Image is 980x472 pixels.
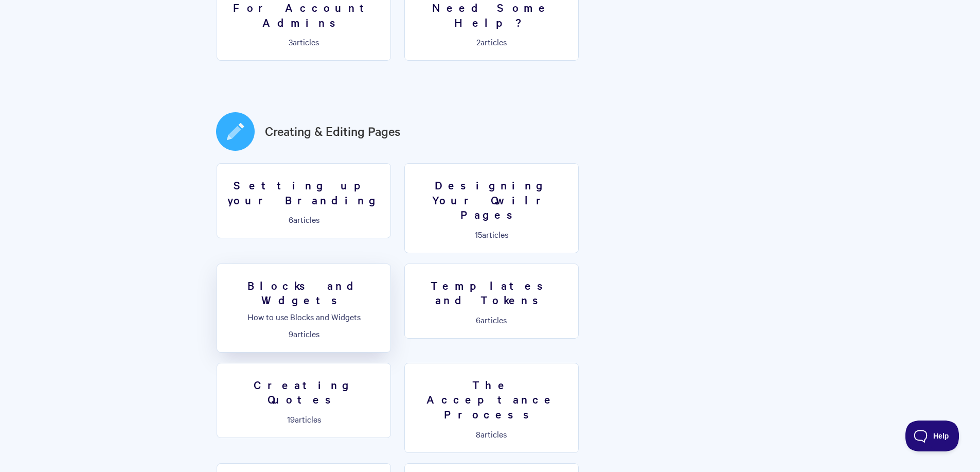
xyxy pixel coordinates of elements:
a: The Acceptance Process 8articles [404,363,579,453]
p: articles [411,315,572,324]
a: Setting up your Branding 6articles [217,163,391,238]
span: 6 [289,214,293,225]
a: Creating & Editing Pages [265,122,401,141]
span: 19 [287,413,295,425]
a: Creating Quotes 19articles [217,363,391,438]
span: 15 [475,229,482,240]
p: articles [223,37,384,46]
h3: Templates and Tokens [411,278,572,307]
p: articles [223,215,384,224]
p: articles [223,329,384,338]
span: 6 [476,314,480,325]
h3: Designing Your Qwilr Pages [411,178,572,222]
span: 3 [289,36,293,47]
span: 2 [476,36,480,47]
span: 9 [289,328,293,339]
p: articles [411,230,572,239]
p: How to use Blocks and Widgets [223,312,384,321]
p: articles [411,429,572,439]
p: articles [223,414,384,424]
h3: Creating Quotes [223,377,384,407]
a: Blocks and Widgets How to use Blocks and Widgets 9articles [217,264,391,353]
h3: Setting up your Branding [223,178,384,207]
a: Designing Your Qwilr Pages 15articles [404,163,579,253]
h3: Blocks and Widgets [223,278,384,307]
a: Templates and Tokens 6articles [404,264,579,339]
span: 8 [476,428,480,440]
p: articles [411,37,572,46]
h3: The Acceptance Process [411,377,572,422]
iframe: Toggle Customer Support [905,421,959,451]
